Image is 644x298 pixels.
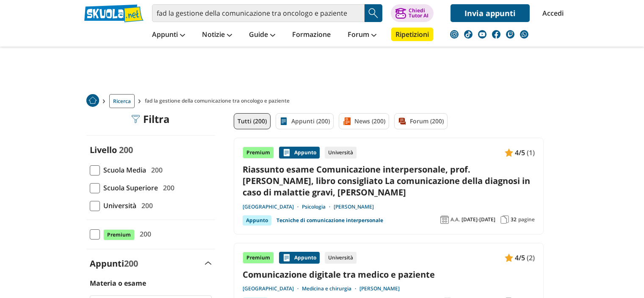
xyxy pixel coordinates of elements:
img: Appunti contenuto [282,148,291,157]
span: 200 [148,164,163,175]
a: Tecniche di comunicazione interpersonale [276,215,383,226]
img: Filtra filtri mobile [131,115,140,123]
a: Home [86,94,99,108]
span: Università [100,200,136,211]
div: Appunto [243,215,271,226]
label: Appunti [90,258,138,269]
a: Forum (200) [394,113,448,129]
a: Formazione [290,28,333,43]
div: Filtra [131,113,170,125]
span: 4/5 [515,252,525,263]
span: 200 [124,258,138,269]
a: Forum [345,28,379,43]
span: 32 [511,216,517,223]
span: 200 [136,228,151,240]
a: [GEOGRAPHIC_DATA] [243,203,302,210]
a: [PERSON_NAME] [334,203,374,210]
div: Premium [243,252,274,264]
img: Appunti contenuto [282,253,291,262]
span: (2) [527,252,535,263]
img: Appunti filtro contenuto [279,117,288,125]
a: Comunicazione digitale tra medico e paziente [243,269,535,280]
a: Guide [247,28,277,43]
span: Scuola Media [100,164,146,175]
span: 4/5 [515,147,525,158]
a: Appunti [150,28,187,43]
span: 200 [160,182,174,193]
img: tiktok [464,30,473,39]
span: fad la gestione della comunicazione tra oncologo e paziente [145,94,293,108]
a: News (200) [339,113,389,129]
a: Ripetizioni [391,28,433,41]
span: pagine [518,216,535,223]
div: Chiedi Tutor AI [409,8,428,18]
span: A.A. [451,216,460,223]
img: youtube [478,30,486,39]
a: [PERSON_NAME] [359,285,400,292]
a: Notizie [200,28,234,43]
div: Università [325,147,357,159]
label: Livello [90,144,117,156]
a: Medicina e chirurgia [302,285,359,292]
div: Appunto [279,147,320,159]
img: facebook [492,30,500,39]
img: Apri e chiudi sezione [205,262,212,265]
a: Riassunto esame Comunicazione interpersonale, prof. [PERSON_NAME], libro consigliato La comunicaz... [243,164,535,198]
a: Psicologia [302,203,334,210]
span: (1) [527,147,535,158]
img: Anno accademico [440,215,449,224]
img: instagram [450,30,459,39]
img: WhatsApp [520,30,528,39]
a: Invia appunti [451,4,530,22]
span: Premium [103,229,135,240]
span: Scuola Superiore [100,182,158,193]
a: Accedi [542,4,560,22]
img: Home [86,94,99,107]
img: News filtro contenuto [343,117,351,125]
img: Cerca appunti, riassunti o versioni [367,7,380,19]
img: Forum filtro contenuto [398,117,406,125]
a: [GEOGRAPHIC_DATA] [243,285,302,292]
button: ChiediTutor AI [391,4,434,22]
a: Ricerca [109,94,135,108]
span: 200 [119,144,133,156]
button: Search Button [365,4,382,22]
div: Premium [243,147,274,159]
input: Cerca appunti, riassunti o versioni [152,4,365,22]
div: Università [325,252,357,264]
a: Tutti (200) [234,113,271,129]
span: [DATE]-[DATE] [462,216,495,223]
span: 200 [138,200,153,211]
img: twitch [506,30,514,39]
img: Appunti contenuto [505,253,513,262]
div: Appunto [279,252,320,264]
a: Appunti (200) [276,113,334,129]
label: Materia o esame [90,279,146,288]
img: Pagine [500,215,509,224]
img: Appunti contenuto [505,148,513,157]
